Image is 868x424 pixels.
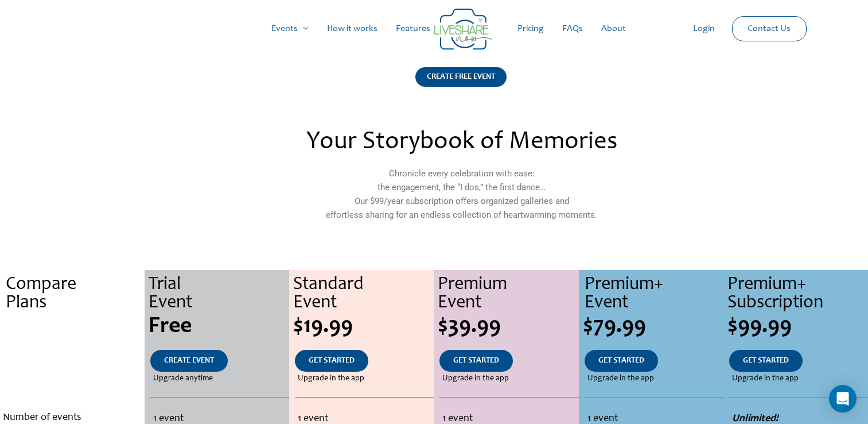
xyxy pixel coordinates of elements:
[583,315,723,338] div: $79.99
[415,67,507,101] a: CREATE FREE EVENT
[738,17,800,41] a: Contact Us
[415,67,507,87] div: CREATE FREE EVENT
[69,315,75,338] span: .
[149,276,289,313] div: Trial Event
[262,10,318,47] a: Events
[553,10,592,47] a: FAQs
[71,375,73,383] span: .
[295,350,368,372] a: GET STARTED
[293,315,434,338] div: $19.99
[71,357,73,365] span: .
[438,315,578,338] div: $39.99
[149,315,289,338] div: Free
[298,372,364,386] span: Upgrade in the app
[309,357,355,365] span: GET STARTED
[598,357,644,365] span: GET STARTED
[508,10,553,47] a: Pricing
[293,276,434,313] div: Standard Event
[439,350,513,372] a: GET STARTED
[6,276,145,313] div: Compare Plans
[829,385,857,413] div: Open Intercom Messenger
[213,130,710,155] h2: Your Storybook of Memories
[684,10,724,47] a: Login
[20,10,848,47] nav: Site Navigation
[57,350,87,372] a: .
[729,350,803,372] a: GET STARTED
[732,414,779,424] strong: Unlimited!
[153,372,213,386] span: Upgrade anytime
[434,9,492,50] img: Group 14 | Live Photo Slideshow for Events | Create Free Events Album for Any Occasion
[438,276,578,313] div: Premium Event
[743,357,789,365] span: GET STARTED
[213,167,710,222] p: Chronicle every celebration with ease: the engagement, the “I dos,” the first dance… Our $99/year...
[318,10,387,47] a: How it works
[150,350,228,372] a: CREATE EVENT
[164,357,214,365] span: CREATE EVENT
[592,10,635,47] a: About
[727,276,868,313] div: Premium+ Subscription
[453,357,499,365] span: GET STARTED
[732,372,799,386] span: Upgrade in the app
[587,372,654,386] span: Upgrade in the app
[727,315,868,338] div: $99.99
[585,276,723,313] div: Premium+ Event
[585,350,658,372] a: GET STARTED
[387,10,439,47] a: Features
[442,372,509,386] span: Upgrade in the app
